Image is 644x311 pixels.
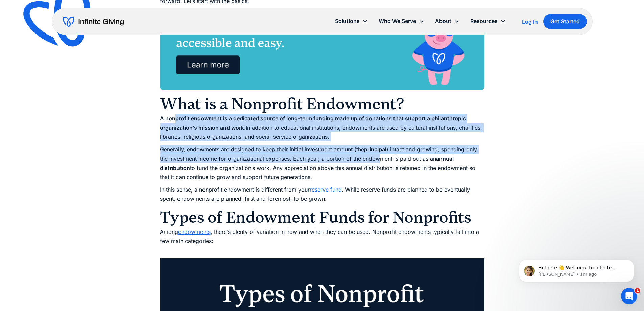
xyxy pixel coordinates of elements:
[160,9,484,90] img: Our experts make endowment creation accessible and easy. Click to learn more.
[465,14,511,28] div: Resources
[470,17,498,26] div: Resources
[160,94,484,114] h2: What is a Nonprofit Endowment?
[160,115,466,131] strong: A nonprofit endowment is a dedicated source of long-term funding made up of donations that suppor...
[310,186,342,193] a: reserve fund
[364,146,386,153] strong: principal
[160,145,484,182] p: Generally, endowments are designed to keep their initial investment amount (the ) intact and grow...
[621,288,637,304] iframe: Intercom live chat
[160,155,454,171] strong: annual distribution
[430,14,465,28] div: About
[160,207,484,227] h2: Types of Endowment Funds for Nonprofits
[160,114,484,142] p: In addition to educational institutions, endowments are used by cultural institutions, charities,...
[178,228,211,235] a: endowments
[435,17,451,26] div: About
[543,14,587,29] a: Get Started
[63,16,124,27] a: home
[160,227,484,255] p: Among , there’s plenty of variation in how and when they can be used. Nonprofit endowments typica...
[373,14,430,28] div: Who We Serve
[335,17,360,26] div: Solutions
[522,18,538,26] a: Log In
[635,288,640,293] span: 1
[330,14,373,28] div: Solutions
[509,245,644,293] iframe: Intercom notifications message
[522,19,538,24] div: Log In
[379,17,416,26] div: Who We Serve
[160,185,484,203] p: In this sense, a nonprofit endowment is different from your . While reserve funds are planned to ...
